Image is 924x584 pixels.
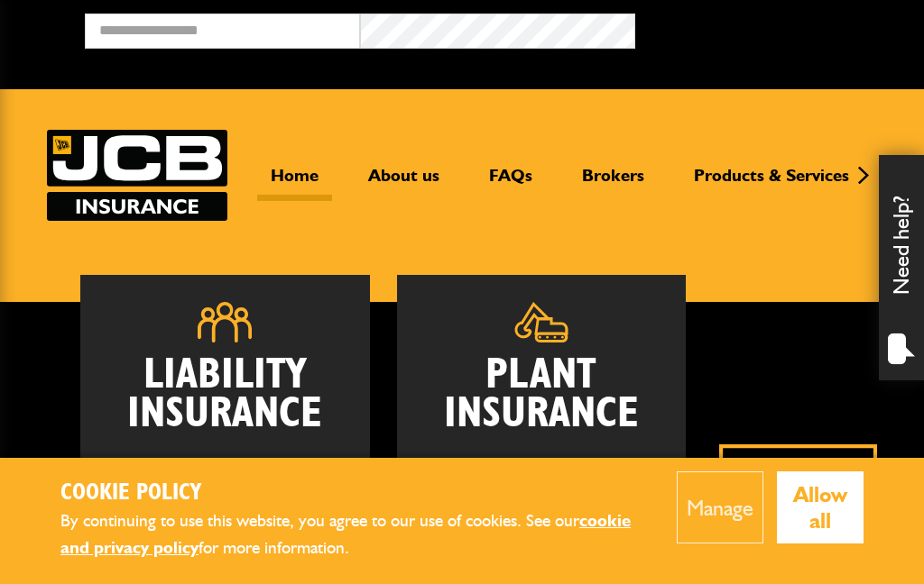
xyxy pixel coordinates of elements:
[879,155,924,380] div: Need help?
[257,165,332,201] a: Home
[680,165,863,201] a: Products & Services
[635,14,910,41] button: Broker Login
[47,130,227,221] a: JCB Insurance Services
[424,452,659,567] p: Comprehensive insurance for all makes of plant and machinery, including owned and hired in equipm...
[60,507,650,562] p: By continuing to use this website, you agree to our use of cookies. See our for more information.
[677,471,763,543] button: Manage
[476,165,546,201] a: FAQs
[107,356,342,473] h2: Liability Insurance
[355,165,453,201] a: About us
[47,130,227,221] img: JCB Insurance Services logo
[60,479,650,507] h2: Cookie Policy
[777,471,864,543] button: Allow all
[568,165,658,201] a: Brokers
[424,356,659,433] h2: Plant Insurance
